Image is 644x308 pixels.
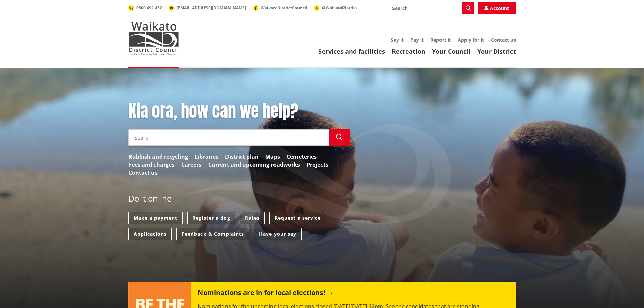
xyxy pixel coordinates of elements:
[307,161,328,169] a: Projects
[391,37,404,43] a: Say it
[253,5,307,11] a: WaikatoDistrictCouncil
[322,5,357,10] span: @WaikatoDistrict
[136,5,162,11] span: 0800 492 452
[128,212,183,224] a: Make a payment
[208,161,300,169] a: Current and upcoming roadworks
[225,152,259,161] a: District plan
[254,228,302,240] a: Have your say
[128,22,179,55] img: Waikato District Council - Te Kaunihera aa Takiwaa o Waikato
[176,228,249,240] a: Feedback & Complaints
[128,129,329,146] input: Search input
[176,5,246,11] span: [EMAIL_ADDRESS][DOMAIN_NAME]
[128,161,174,169] a: Fees and charges
[265,152,280,161] a: Maps
[287,152,317,161] a: Cemeteries
[269,212,326,224] a: Request a service
[458,37,484,43] a: Apply for it
[392,47,425,55] a: Recreation
[410,37,424,43] a: Pay it
[432,47,471,55] a: Your Council
[128,101,350,121] h1: Kia ora, how can we help?
[314,5,357,10] a: @WaikatoDistrict
[388,2,474,14] input: Search input
[187,212,235,224] a: Register a dog
[477,47,516,55] a: Your District
[261,5,307,11] span: WaikatoDistrictCouncil
[195,152,218,161] a: Libraries
[128,169,158,177] a: Contact us
[240,212,265,224] a: Rates
[198,289,333,299] h2: Nominations are in for local elections!
[128,5,162,11] a: 0800 492 452
[181,161,201,169] a: Careers
[478,2,516,14] a: Account
[128,194,171,206] h2: Do it online
[128,228,172,240] a: Applications
[318,47,385,55] a: Services and facilities
[128,152,188,161] a: Rubbish and recycling
[491,37,516,43] a: Contact us
[430,37,451,43] a: Report it
[169,5,246,11] a: [EMAIL_ADDRESS][DOMAIN_NAME]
